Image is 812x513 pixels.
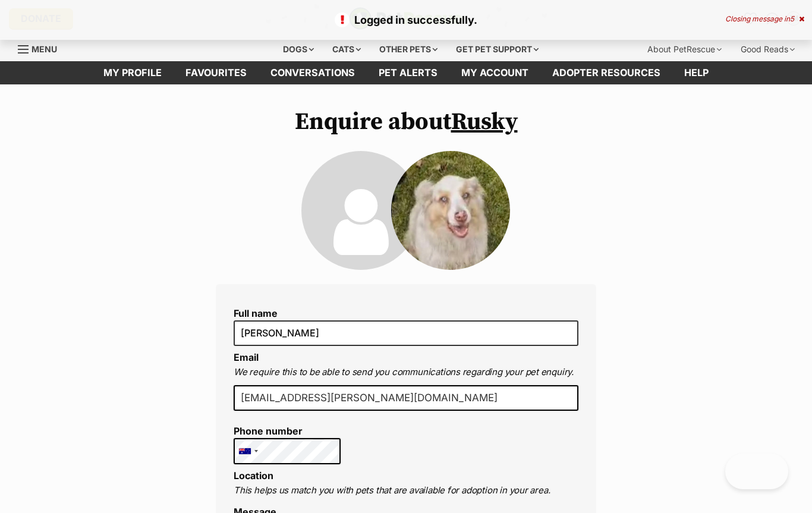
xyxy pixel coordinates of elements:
[216,108,596,136] h1: Enquire about
[540,61,672,84] a: Adopter resources
[324,37,369,61] div: Cats
[234,351,259,363] label: Email
[451,107,518,137] a: Rusky
[371,37,446,61] div: Other pets
[672,61,720,84] a: Help
[174,61,259,84] a: Favourites
[234,484,578,498] p: This helps us match you with pets that are available for adoption in your area.
[449,61,540,84] a: My account
[234,426,341,436] label: Phone number
[234,439,262,464] div: Australia: +61
[732,37,803,61] div: Good Reads
[259,61,367,84] a: conversations
[639,37,730,61] div: About PetRescue
[725,454,788,489] iframe: Help Scout Beacon - Open
[448,37,547,61] div: Get pet support
[391,151,510,270] img: Rusky
[367,61,449,84] a: Pet alerts
[275,37,322,61] div: Dogs
[18,37,65,59] a: Menu
[234,308,578,319] label: Full name
[92,61,174,84] a: My profile
[234,366,578,379] p: We require this to be able to send you communications regarding your pet enquiry.
[234,470,273,481] label: Location
[234,320,578,345] input: E.g. Jimmy Chew
[32,44,57,54] span: Menu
